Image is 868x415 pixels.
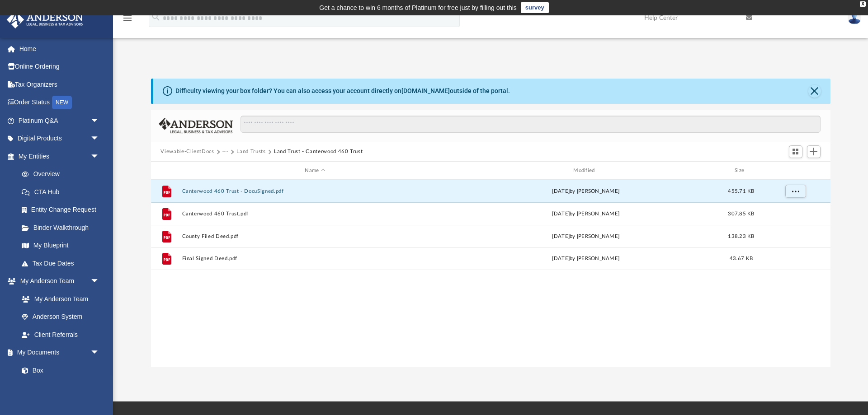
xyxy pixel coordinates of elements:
[728,211,754,216] span: 307.85 KB
[763,167,826,175] div: id
[13,219,113,237] a: Binder Walkthrough
[122,13,133,23] i: menu
[90,112,108,130] span: arrow_drop_down
[6,75,113,93] a: Tax Organizers
[848,11,861,24] img: User Pic
[90,272,108,291] span: arrow_drop_down
[13,308,108,326] a: Anderson System
[13,361,104,379] a: Box
[6,147,113,165] a: My Entitiesarrow_drop_down
[90,130,108,148] span: arrow_drop_down
[453,210,719,218] div: [DATE] by [PERSON_NAME]
[182,188,448,194] button: Canterwood 460 Trust - DocuSigned.pdf
[453,187,719,196] div: [DATE] by [PERSON_NAME]
[729,256,752,261] span: 43.67 KB
[6,112,113,130] a: Platinum Q&Aarrow_drop_down
[236,148,265,156] button: Land Trusts
[155,167,177,175] div: id
[808,85,821,98] button: Close
[175,86,510,96] div: Difficulty viewing your box folder? You can also access your account directly on outside of the p...
[789,145,802,158] button: Switch to Grid View
[274,148,363,156] button: Land Trust - Canterwood 460 Trust
[319,2,517,13] div: Get a chance to win 6 months of Platinum for free just by filling out this
[6,344,108,362] a: My Documentsarrow_drop_down
[181,167,448,175] div: Name
[453,233,719,241] div: [DATE] by [PERSON_NAME]
[6,58,113,76] a: Online Ordering
[13,379,108,397] a: Meeting Minutes
[13,165,113,183] a: Overview
[453,255,719,263] div: [DATE] by [PERSON_NAME]
[13,326,108,344] a: Client Referrals
[182,256,448,262] button: Final Signed Deed.pdf
[222,148,228,156] button: ···
[13,237,108,255] a: My Blueprint
[6,272,108,290] a: My Anderson Teamarrow_drop_down
[723,167,759,175] div: Size
[182,233,448,239] button: County Filed Deed.pdf
[52,96,72,109] div: NEW
[728,234,754,239] span: 138.23 KB
[4,11,86,28] img: Anderson Advisors Platinum Portal
[90,147,108,166] span: arrow_drop_down
[182,211,448,217] button: Canterwood 460 Trust.pdf
[785,185,806,198] button: More options
[122,17,133,23] a: menu
[13,201,113,219] a: Entity Change Request
[521,2,549,13] a: survey
[90,344,108,362] span: arrow_drop_down
[860,1,866,7] div: close
[452,167,719,175] div: Modified
[807,145,821,158] button: Add
[241,116,820,133] input: Search files and folders
[6,93,113,112] a: Order StatusNEW
[151,180,830,367] div: grid
[151,12,161,22] i: search
[401,87,450,94] a: [DOMAIN_NAME]
[6,130,113,148] a: Digital Productsarrow_drop_down
[13,254,113,272] a: Tax Due Dates
[728,189,754,194] span: 455.71 KB
[6,40,113,58] a: Home
[160,148,214,156] button: Viewable-ClientDocs
[13,290,104,308] a: My Anderson Team
[13,183,113,201] a: CTA Hub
